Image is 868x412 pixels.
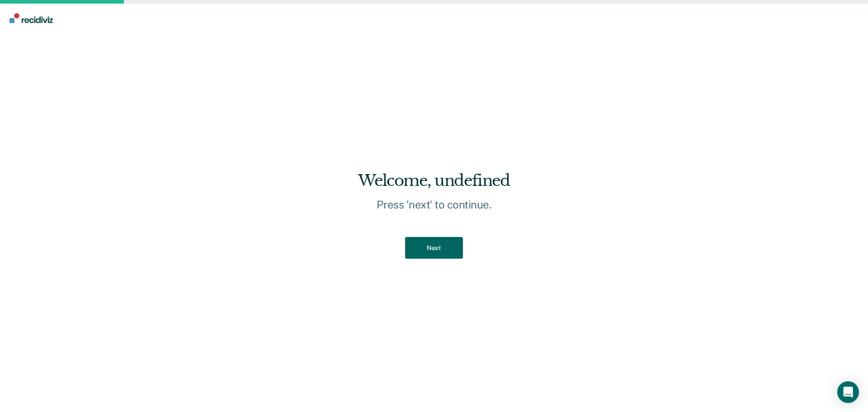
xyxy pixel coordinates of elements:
[9,13,53,23] img: Recidiviz
[7,4,55,33] a: Go to Recidiviz Home
[358,171,510,190] h1: Welcome, undefined
[405,237,462,259] button: Next
[7,4,861,33] nav: Main Navigation
[358,197,510,212] p: Press ‘next’ to continue.
[837,381,859,403] div: Open Intercom Messenger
